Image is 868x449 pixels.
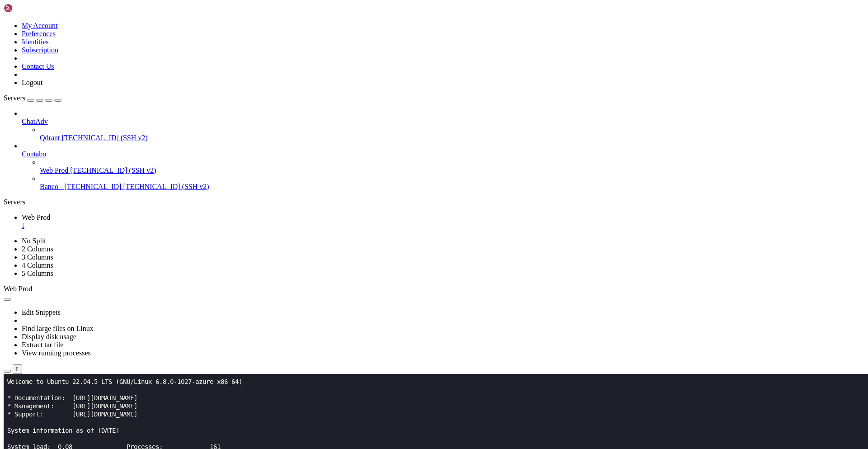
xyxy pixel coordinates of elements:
[4,109,750,118] x-row: * Strictly confined Kubernetes makes edge and IoT secure. Learn how MicroK8s
[22,118,864,126] a: ChatAdv
[4,198,864,206] div: Servers
[22,150,46,158] span: Contabo
[13,364,22,374] button: 
[4,4,750,12] x-row: Welcome to Ubuntu 22.04.5 LTS (GNU/Linux 6.8.0-1027-azure x86_64)
[4,93,750,101] x-row: Swap usage: 0%
[4,28,750,36] x-row: * Management: [URL][DOMAIN_NAME]
[22,237,46,245] a: No Split
[129,240,133,248] div: (33, 29)
[4,166,750,175] x-row: 148 updates can be applied immediately.
[4,183,750,191] x-row: To see these additional updates run: apt list --upgradable
[40,183,121,190] span: Banco - [TECHNICAL_ID]
[61,134,147,142] span: [TECHNICAL_ID] (SSH v2)
[4,134,750,142] x-row: [URL][DOMAIN_NAME]
[40,158,864,175] li: Web Prod [TECHNICAL_ID] (SSH v2)
[22,253,53,261] a: 3 Columns
[4,4,56,13] img: Shellngn
[4,20,750,28] x-row: * Documentation: [URL][DOMAIN_NAME]
[4,77,750,85] x-row: Usage of /: 49.4% of 61.84GB Users logged in: 0
[22,118,48,125] span: ChatAdv
[22,308,61,316] a: Edit Snippets
[22,142,864,191] li: Contabo
[4,118,750,126] x-row: just raised the bar for easy, resilient and secure K8s cluster deployment.
[4,94,61,102] a: Servers
[4,36,750,44] x-row: * Support: [URL][DOMAIN_NAME]
[22,22,58,29] a: My Account
[4,85,750,93] x-row: Memory usage: 24% IPv4 address for eth0: [TECHNICAL_ID]
[4,240,750,248] x-row: : $
[22,38,49,46] a: Identities
[4,150,750,158] x-row: Expanded Security Maintenance for Applications is not enabled.
[22,62,54,70] a: Contact Us
[40,175,864,191] li: Banco - [TECHNICAL_ID] [TECHNICAL_ID] (SSH v2)
[4,207,750,215] x-row: Learn more about enabling ESM Apps service at [URL][DOMAIN_NAME]
[22,213,50,221] span: Web Prod
[16,366,19,373] div: 
[22,222,864,230] a: 
[4,52,750,61] x-row: System information as of [DATE]
[40,166,68,174] span: Web Prod
[4,285,32,293] span: Web Prod
[22,333,76,340] a: Display disk usage
[22,349,91,357] a: View running processes
[4,232,750,240] x-row: Last login: [DATE] from [TECHNICAL_ID]
[22,79,42,86] a: Logout
[4,94,25,102] span: Servers
[40,183,864,191] a: Banco - [TECHNICAL_ID] [TECHNICAL_ID] (SSH v2)
[22,261,53,269] a: 4 Columns
[4,199,750,207] x-row: 4 additional security updates can be applied with ESM Apps.
[40,134,60,142] span: Qdrant
[22,325,94,332] a: Find large files on Linux
[123,183,209,190] span: [TECHNICAL_ID] (SSH v2)
[40,166,864,175] a: Web Prod [TECHNICAL_ID] (SSH v2)
[22,150,864,158] a: Contabo
[22,46,58,54] a: Subscription
[4,69,750,77] x-row: System load: 0.08 Processes: 161
[4,240,108,247] span: azureuser@chatadv-web-homolog
[22,245,53,253] a: 2 Columns
[112,240,116,247] span: ~
[22,269,53,277] a: 5 Columns
[22,30,56,38] a: Preferences
[40,134,864,142] a: Qdrant [TECHNICAL_ID] (SSH v2)
[22,213,864,230] a: Web Prod
[22,341,63,349] a: Extract tar file
[70,166,156,174] span: [TECHNICAL_ID] (SSH v2)
[22,109,864,142] li: ChatAdv
[40,126,864,142] li: Qdrant [TECHNICAL_ID] (SSH v2)
[4,175,750,183] x-row: 118 of these updates are standard security updates.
